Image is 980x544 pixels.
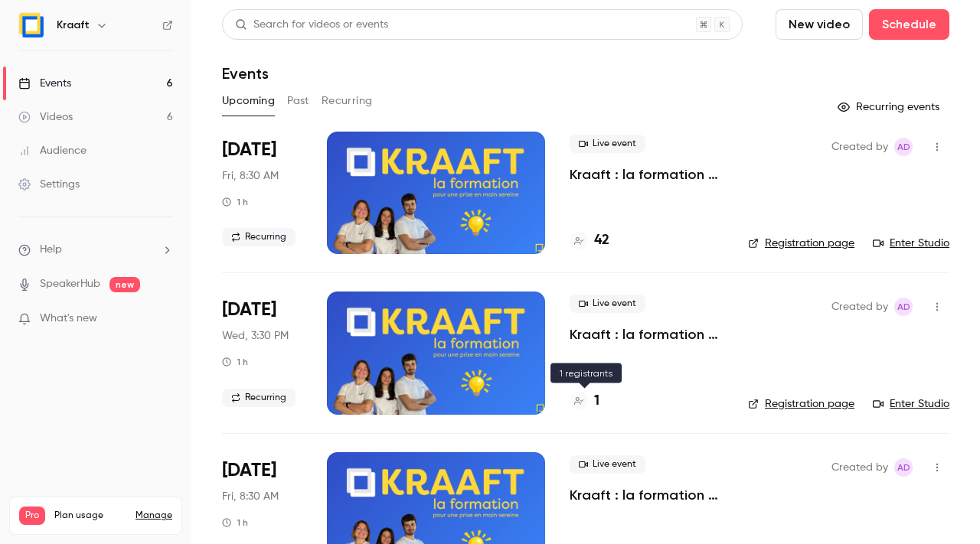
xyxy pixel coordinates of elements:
[322,89,373,113] button: Recurring
[222,458,276,483] span: [DATE]
[40,242,62,258] span: Help
[287,89,309,113] button: Past
[136,510,172,522] a: Manage
[222,292,302,414] div: Oct 1 Wed, 3:30 PM (Europe/Paris)
[155,312,173,326] iframe: Noticeable Trigger
[873,236,949,251] a: Enter Studio
[18,109,73,125] div: Videos
[222,89,275,113] button: Upcoming
[570,486,724,504] a: Kraaft : la formation 💪
[570,135,645,153] span: Live event
[831,138,888,156] span: Created by
[109,277,140,292] span: new
[894,138,913,156] span: Alice de Guyenro
[18,143,87,158] div: Audience
[894,458,913,477] span: Alice de Guyenro
[222,168,279,184] span: Fri, 8:30 AM
[222,298,276,322] span: [DATE]
[222,132,302,254] div: Sep 19 Fri, 8:30 AM (Europe/Paris)
[222,516,248,529] div: 1 h
[570,455,645,474] span: Live event
[570,165,724,184] a: Kraaft : la formation 💪
[222,389,296,407] span: Recurring
[222,328,289,344] span: Wed, 3:30 PM
[897,298,910,316] span: Ad
[570,391,599,412] a: 1
[222,138,276,162] span: [DATE]
[831,298,888,316] span: Created by
[18,242,173,258] li: help-dropdown-opener
[831,458,888,477] span: Created by
[570,230,609,251] a: 42
[222,196,248,208] div: 1 h
[570,325,724,344] a: Kraaft : la formation 💪
[19,13,44,37] img: Kraaft
[594,391,599,412] h4: 1
[40,311,97,327] span: What's new
[222,228,296,246] span: Recurring
[222,489,279,504] span: Fri, 8:30 AM
[54,510,126,522] span: Plan usage
[897,138,910,156] span: Ad
[897,458,910,477] span: Ad
[19,507,45,525] span: Pro
[748,396,854,412] a: Registration page
[748,236,854,251] a: Registration page
[776,9,863,40] button: New video
[894,298,913,316] span: Alice de Guyenro
[222,64,269,83] h1: Events
[57,18,90,33] h6: Kraaft
[18,177,80,192] div: Settings
[831,95,949,119] button: Recurring events
[18,76,71,91] div: Events
[570,295,645,313] span: Live event
[222,356,248,368] div: 1 h
[594,230,609,251] h4: 42
[40,276,100,292] a: SpeakerHub
[869,9,949,40] button: Schedule
[235,17,388,33] div: Search for videos or events
[873,396,949,412] a: Enter Studio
